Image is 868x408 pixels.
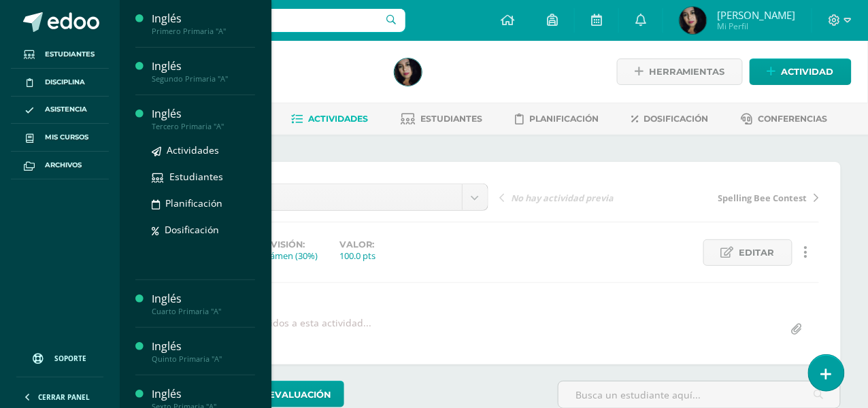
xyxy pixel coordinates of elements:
[152,386,255,402] div: Inglés
[152,354,255,364] div: Quinto Primaria "A"
[741,108,828,130] a: Conferencias
[309,114,369,124] span: Actividades
[718,192,807,204] span: Spelling Bee Contest
[171,75,378,88] div: Segundo Primaria 'A'
[261,239,318,250] label: División:
[421,114,483,124] span: Estudiantes
[165,197,222,209] span: Planificación
[152,291,255,316] a: InglésCuarto Primaria "A"
[782,59,834,84] span: Actividad
[11,124,109,152] a: Mis cursos
[11,152,109,180] a: Archivos
[152,307,255,316] div: Cuarto Primaria "A"
[750,58,852,85] a: Actividad
[395,58,422,86] img: cba08d05189cb289a4c35b2df4000ce8.png
[739,240,775,265] span: Editar
[401,108,483,130] a: Estudiantes
[152,106,255,122] div: Inglés
[152,291,255,307] div: Inglés
[152,169,255,184] a: Estudiantes
[530,114,599,124] span: Planificación
[152,74,255,84] div: Segundo Primaria "A"
[11,41,109,69] a: Estudiantes
[516,108,599,130] a: Planificación
[717,8,795,22] span: [PERSON_NAME]
[45,104,87,115] span: Asistencia
[174,382,332,407] span: Herramientas de evaluación
[45,132,88,143] span: Mis cursos
[45,77,85,88] span: Disciplina
[152,11,255,27] div: Inglés
[169,170,223,183] span: Estudiantes
[152,106,255,131] a: InglésTercero Primaria "A"
[152,11,255,36] a: InglésPrimero Primaria "A"
[11,69,109,97] a: Disciplina
[511,192,614,204] span: No hay actividad previa
[717,20,795,32] span: Mi Perfil
[152,58,255,84] a: InglésSegundo Primaria "A"
[55,354,87,363] span: Soporte
[758,114,828,124] span: Conferencias
[45,49,95,60] span: Estudiantes
[38,392,90,402] span: Cerrar panel
[152,339,255,354] div: Inglés
[659,190,819,204] a: Spelling Bee Contest
[171,56,378,75] h1: Inglés
[152,222,255,237] a: Dosificación
[558,381,840,408] input: Busca un estudiante aquí...
[152,122,255,131] div: Tercero Primaria "A"
[632,108,709,130] a: Dosificación
[178,316,371,343] div: No hay archivos subidos a esta actividad...
[152,27,255,36] div: Primero Primaria "A"
[617,58,743,85] a: Herramientas
[649,59,725,84] span: Herramientas
[152,58,255,74] div: Inglés
[45,160,82,171] span: Archivos
[261,250,318,262] div: Exámen (30%)
[339,250,375,262] div: 100.0 pts
[292,108,369,130] a: Actividades
[152,339,255,364] a: InglésQuinto Primaria "A"
[169,184,488,210] a: Quiz unit 4
[339,239,375,250] label: Valor:
[165,223,219,236] span: Dosificación
[167,143,219,156] span: Actividades
[180,184,452,210] span: Quiz unit 4
[16,340,103,373] a: Soporte
[11,97,109,124] a: Asistencia
[644,114,709,124] span: Dosificación
[152,195,255,211] a: Planificación
[680,7,707,34] img: cba08d05189cb289a4c35b2df4000ce8.png
[152,142,255,158] a: Actividades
